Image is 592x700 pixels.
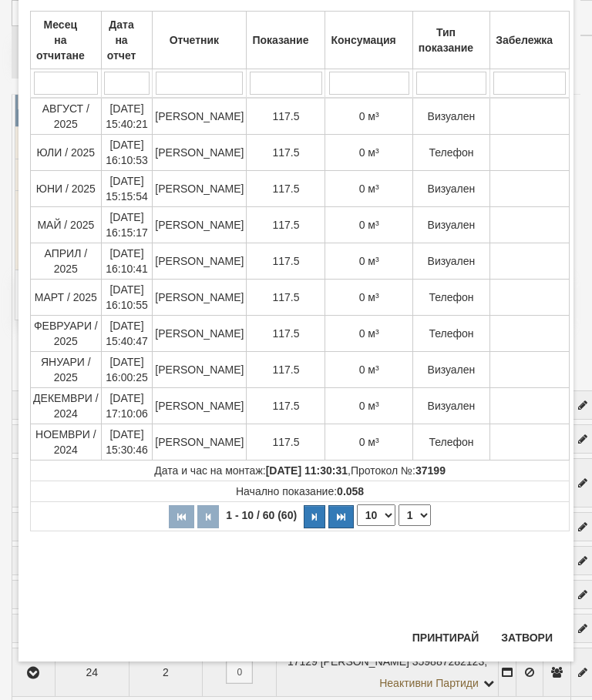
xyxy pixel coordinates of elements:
th: Забележка: No sort applied, activate to apply an ascending sort [490,12,570,69]
span: 117.5 [272,291,299,303]
td: Телефон [412,424,489,461]
button: Предишна страница [197,505,219,528]
td: ЮЛИ / 2025 [31,135,102,171]
b: Месец на отчитане [36,18,85,62]
td: Телефон [412,280,489,316]
td: ЯНУАРИ / 2025 [31,352,102,388]
span: 0 м³ [359,436,379,448]
td: АПРИЛ / 2025 [31,243,102,280]
td: [PERSON_NAME] [153,243,247,280]
b: Отчетник [170,34,219,46]
span: 0 м³ [359,255,379,267]
td: Визуален [412,98,489,135]
td: МАЙ / 2025 [31,207,102,243]
td: [PERSON_NAME] [153,280,247,316]
th: Консумация: No sort applied, activate to apply an ascending sort [325,12,412,69]
th: Тип показание: No sort applied, activate to apply an ascending sort [412,12,489,69]
span: 117.5 [272,183,299,195]
button: Следваща страница [304,505,325,528]
strong: 0.058 [337,485,364,497]
td: [DATE] 15:40:47 [101,316,153,352]
span: 117.5 [272,436,299,448]
span: 0 м³ [359,363,379,376]
td: [PERSON_NAME] [153,388,247,424]
select: Страница номер [399,504,431,526]
span: Начално показание: [236,485,364,497]
th: Дата на отчет: No sort applied, activate to apply an ascending sort [101,12,153,69]
td: Визуален [412,207,489,243]
b: Показание [252,34,308,46]
td: ДЕКЕМВРИ / 2024 [31,388,102,424]
span: 117.5 [272,400,299,412]
td: Визуален [412,243,489,280]
td: [DATE] 15:30:46 [101,424,153,461]
span: 117.5 [272,146,299,159]
b: Тип показание [419,26,473,54]
td: [PERSON_NAME] [153,352,247,388]
span: 0 м³ [359,219,379,231]
strong: 37199 [415,464,446,477]
th: Отчетник: No sort applied, activate to apply an ascending sort [153,12,247,69]
td: ФЕВРУАРИ / 2025 [31,316,102,352]
strong: [DATE] 11:30:31 [266,464,348,477]
span: Протокол №: [351,464,446,477]
td: [PERSON_NAME] [153,98,247,135]
button: Принтирай [403,625,488,650]
td: [DATE] 17:10:06 [101,388,153,424]
td: [DATE] 16:10:53 [101,135,153,171]
td: НОЕМВРИ / 2024 [31,424,102,461]
b: Дата на отчет [107,18,136,62]
td: [DATE] 16:10:41 [101,243,153,280]
td: Визуален [412,352,489,388]
span: 0 м³ [359,400,379,412]
td: [PERSON_NAME] [153,171,247,207]
td: АВГУСТ / 2025 [31,98,102,135]
button: Първа страница [169,505,194,528]
td: , [31,461,570,481]
span: 1 - 10 / 60 (60) [222,509,301,521]
td: Телефон [412,135,489,171]
th: Месец на отчитане: No sort applied, activate to apply an ascending sort [31,12,102,69]
td: [PERSON_NAME] [153,316,247,352]
td: МАРТ / 2025 [31,280,102,316]
td: [DATE] 15:15:54 [101,171,153,207]
span: 0 м³ [359,291,379,303]
select: Брой редове на страница [357,504,395,526]
td: [DATE] 15:40:21 [101,98,153,135]
td: [PERSON_NAME] [153,424,247,461]
td: [DATE] 16:15:17 [101,207,153,243]
th: Показание: No sort applied, activate to apply an ascending sort [247,12,325,69]
button: Затвори [492,625,562,650]
span: 117.5 [272,219,299,231]
td: ЮНИ / 2025 [31,171,102,207]
button: Последна страница [328,505,354,528]
span: 0 м³ [359,110,379,122]
td: Телефон [412,316,489,352]
td: [DATE] 16:10:55 [101,280,153,316]
b: Консумация [331,34,395,46]
span: 0 м³ [359,183,379,195]
span: 117.5 [272,363,299,376]
span: 0 м³ [359,146,379,159]
span: 117.5 [272,110,299,122]
span: Дата и час на монтаж: [154,464,348,477]
span: 0 м³ [359,327,379,340]
td: Визуален [412,388,489,424]
span: 117.5 [272,255,299,267]
b: Забележка [496,34,553,46]
td: [PERSON_NAME] [153,207,247,243]
td: [PERSON_NAME] [153,135,247,171]
span: 117.5 [272,327,299,340]
td: [DATE] 16:00:25 [101,352,153,388]
td: Визуален [412,171,489,207]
